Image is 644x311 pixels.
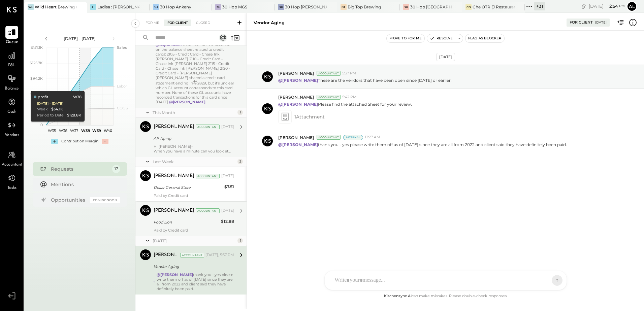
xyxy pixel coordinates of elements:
div: Vendor Aging [254,20,285,26]
span: 12:27 AM [365,135,380,140]
div: 1 [237,110,243,115]
div: Vendor Aging [154,263,232,270]
div: [PERSON_NAME] [154,252,179,258]
p: These are the vendors that have been open since [DATE] or earlier. [278,77,452,83]
a: Tasks [0,172,23,191]
div: 1 [237,238,243,243]
div: For Client [164,20,191,26]
button: Move to for me [387,34,424,42]
a: Cash [0,96,23,115]
div: Accountant [317,95,341,100]
div: [DATE] [221,208,234,213]
div: Opportunities [51,197,87,203]
div: $128.8K [67,113,81,118]
div: Food Lion [154,219,219,226]
text: $94.2K [30,76,43,81]
div: thank you - yes please write them off as of [DATE] since they are all from 2022 and client said t... [157,272,234,291]
div: BT [341,4,347,10]
div: [DATE] - [DATE] [37,101,63,106]
strong: @[PERSON_NAME] [278,78,318,83]
div: + 31 [534,2,545,10]
div: [PERSON_NAME] [154,124,194,130]
strong: @[PERSON_NAME] [169,100,205,104]
div: Week [37,107,47,112]
div: 30 Hop Ankeny [160,4,191,10]
span: 1 Attachment [294,110,325,124]
div: - [102,139,108,144]
div: Paid by Credit card [154,228,234,233]
a: Accountant [0,148,23,168]
text: COGS [117,106,128,110]
div: AP Aging [154,135,232,142]
div: $12.88 [221,218,234,225]
div: 3H [403,4,409,10]
span: 5:37 PM [342,71,356,76]
div: 30 Hop [GEOGRAPHIC_DATA] [410,4,452,10]
div: Requests [51,166,109,172]
span: Tasks [7,185,17,191]
div: Accountant [196,174,220,178]
p: Please find the attached Sheet for your review. [278,101,412,107]
span: Cash [7,109,16,115]
span: Queue [6,39,18,45]
div: [PERSON_NAME] [154,173,194,179]
span: [PERSON_NAME] [278,70,314,76]
div: Contribution Margin [61,139,98,144]
text: $157.1K [31,45,43,50]
div: 30 Hop [PERSON_NAME] Summit [285,4,327,10]
div: $7.51 [224,183,234,190]
div: 3H [215,4,221,10]
text: $125.7K [30,61,43,65]
div: $34.1K [51,107,63,112]
div: Hi [PERSON_NAME]- [154,144,234,153]
div: WH [28,4,34,10]
div: When you have a minute can you look at the AP Aging report and let us know any old / inaccurate b... [154,149,234,153]
div: 30 Hop MGS [222,4,247,10]
div: [DATE] [589,3,625,9]
div: + [51,139,58,144]
text: W39 [92,128,101,133]
div: 2 [237,159,243,164]
a: P&L [0,49,23,69]
div: For Me [142,20,163,26]
p: thank you - yes please write them off as of [DATE] since they are all from 2022 and client said t... [278,142,567,147]
div: 3H [278,4,284,10]
div: Paid by Credit card [154,193,234,198]
span: 5:42 PM [342,95,357,100]
div: For Client [570,20,593,25]
a: Vendors [0,119,23,138]
button: Flag as Blocker [465,34,504,42]
div: W38 [73,95,81,100]
div: [DATE] - [DATE] [51,36,108,41]
div: [DATE] [595,20,607,25]
span: Vendors [5,132,19,138]
span: Accountant [2,162,22,168]
strong: @[PERSON_NAME] [278,142,318,147]
div: Che OTR (J Restaurant LLC) - Ignite [473,4,515,10]
div: Closed [193,20,214,26]
div: Internal [343,135,363,140]
div: Accountant [317,135,341,140]
span: [PERSON_NAME] [278,94,314,100]
span: P&L [8,63,16,69]
text: Sales [117,45,127,50]
button: Al [626,1,637,12]
div: L: [90,4,96,10]
div: [DATE] [436,53,455,61]
div: profit [33,95,48,100]
button: Resolve [427,34,455,42]
div: CO [465,4,472,10]
text: W38 [81,128,90,133]
div: Big Top Brewing [348,4,381,10]
span: [PERSON_NAME] [278,135,314,140]
div: Mentions [51,181,117,188]
div: There are four GL accounts on the balance sheet related to credit cards: 2105 - Credit Card - Cha... [156,42,234,104]
div: [PERSON_NAME] [154,207,194,214]
div: Coming Soon [90,197,120,203]
div: [DATE] [153,238,236,244]
div: 3H [153,4,159,10]
div: Dollar General Store [154,184,222,191]
div: Accountant [196,208,220,213]
a: Balance [0,72,23,92]
div: copy link [580,3,587,10]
